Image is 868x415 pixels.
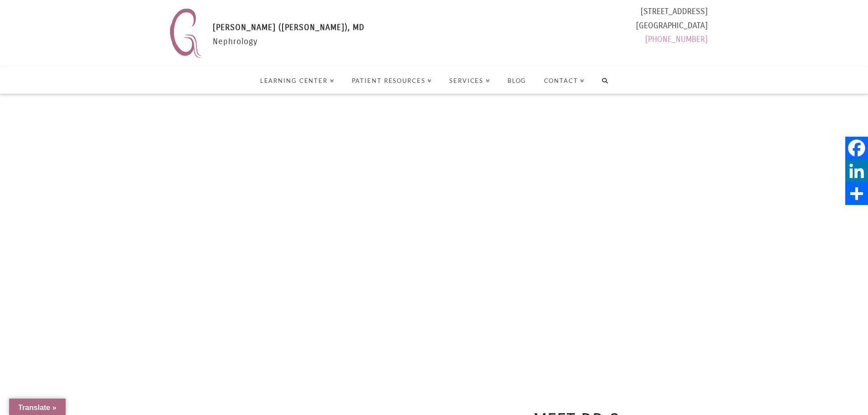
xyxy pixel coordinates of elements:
[636,5,708,50] div: [STREET_ADDRESS] [GEOGRAPHIC_DATA]
[18,404,56,411] span: Translate »
[845,159,868,182] a: LinkedIn
[544,78,585,84] span: Contact
[449,78,490,84] span: Services
[845,137,868,159] a: Facebook
[213,22,365,32] span: [PERSON_NAME] ([PERSON_NAME]), MD
[645,34,708,44] a: [PHONE_NUMBER]
[508,78,527,84] span: Blog
[352,78,432,84] span: Patient Resources
[213,20,365,61] div: Nephrology
[498,67,535,94] a: Blog
[165,5,206,61] img: Nephrology
[535,67,593,94] a: Contact
[251,67,343,94] a: Learning Center
[343,67,441,94] a: Patient Resources
[440,67,498,94] a: Services
[260,78,334,84] span: Learning Center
